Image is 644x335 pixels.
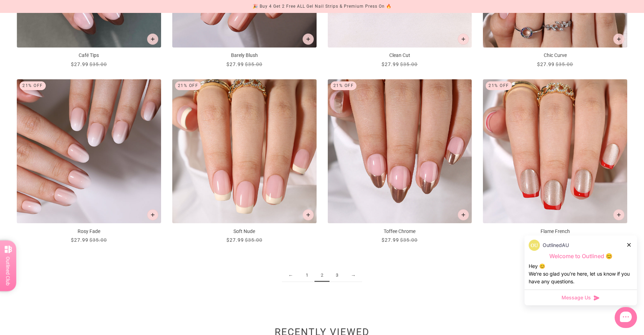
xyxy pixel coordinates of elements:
span: $27.99 [382,61,399,67]
span: $27.99 [537,61,555,67]
p: Rosy Fade [17,228,161,235]
span: $35.00 [89,237,107,243]
p: Clean Cut [328,52,472,59]
button: Add to cart [147,209,158,220]
button: Add to cart [613,34,624,45]
img: data:image/png;base64,iVBORw0KGgoAAAANSUhEUgAAACQAAAAkCAYAAADhAJiYAAACKklEQVR4AexUO28UMRD+zufbLMv... [529,240,540,251]
span: $35.00 [400,237,418,243]
p: Welcome to Outlined 😊 [529,253,633,260]
p: Café Tips [17,52,161,59]
p: Toffee Chrome [328,228,472,235]
a: ← [282,269,299,282]
a: 3 [330,269,345,282]
span: $27.99 [382,237,399,243]
p: OutlinedAU [543,241,569,249]
span: $27.99 [226,237,244,243]
a: → [345,269,362,282]
div: Hey 😊 We‘re so glad you’re here, let us know if you have any questions. [529,262,633,285]
p: Flame French [483,228,627,235]
button: Add to cart [147,34,158,45]
span: $27.99 [71,61,88,67]
div: 21% Off [486,81,512,90]
button: Add to cart [458,209,469,220]
button: Add to cart [613,209,624,220]
p: Chic Curve [483,52,627,59]
button: Add to cart [303,209,314,220]
span: $35.00 [400,61,418,67]
span: $35.00 [556,61,573,67]
a: Soft Nude [172,79,317,244]
div: 21% Off [331,81,357,90]
p: Barely Blush [172,52,317,59]
div: 21% Off [175,81,201,90]
a: Flame French [483,79,627,244]
span: $35.00 [245,237,262,243]
span: $27.99 [226,61,244,67]
p: Soft Nude [172,228,317,235]
a: Rosy Fade [17,79,161,244]
span: Message Us [562,294,591,301]
span: $35.00 [89,61,107,67]
a: Toffee Chrome [328,79,472,244]
span: $35.00 [245,61,262,67]
div: 21% Off [20,81,46,90]
span: 2 [314,269,330,282]
a: 1 [299,269,314,282]
button: Add to cart [458,34,469,45]
span: $27.99 [71,237,88,243]
button: Add to cart [303,34,314,45]
div: 🎉 Buy 4 Get 2 Free ALL Gel Nail Strips & Premium Press On 🔥 [253,3,392,10]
